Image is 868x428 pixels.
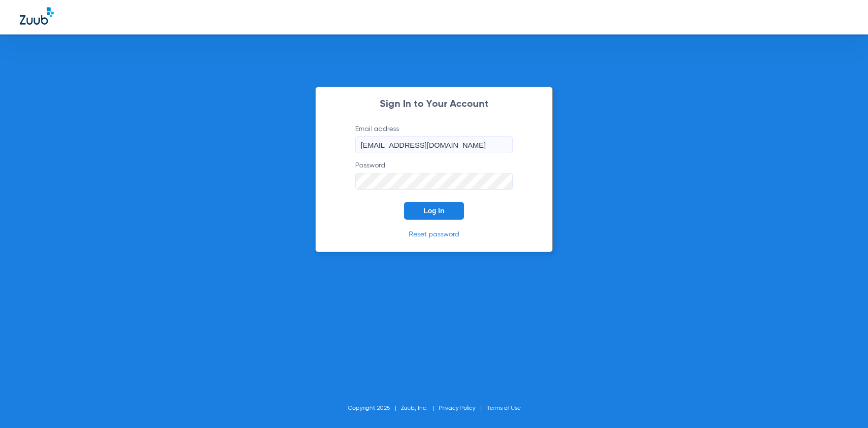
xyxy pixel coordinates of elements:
[404,202,464,220] button: Log In
[439,405,475,411] a: Privacy Policy
[355,124,513,153] label: Email address
[487,405,521,411] a: Terms of Use
[20,7,54,25] img: Zuub Logo
[409,231,459,238] a: Reset password
[355,173,513,190] input: Password
[355,136,513,153] input: Email address
[819,381,868,428] iframe: Chat Widget
[355,161,513,190] label: Password
[401,403,439,413] li: Zuub, Inc.
[340,99,528,109] h2: Sign In to Your Account
[424,207,444,215] span: Log In
[348,403,401,413] li: Copyright 2025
